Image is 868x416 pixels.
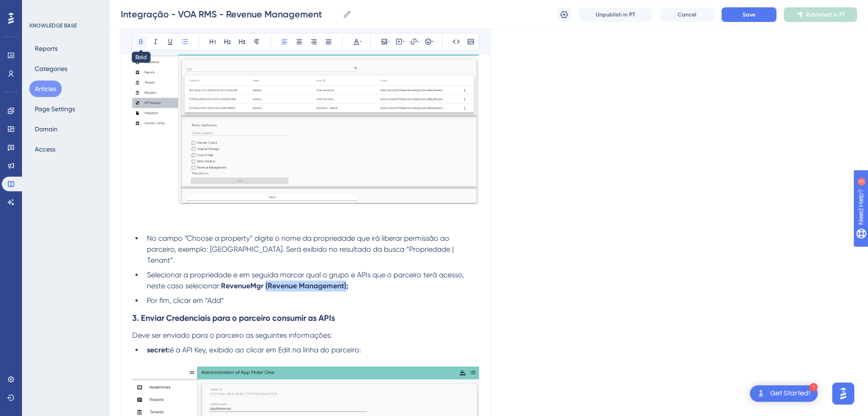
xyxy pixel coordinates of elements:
[659,7,714,22] button: Cancel
[830,380,857,407] iframe: UserGuiding AI Assistant Launcher
[784,7,857,22] button: Published in PT
[221,281,348,290] strong: RevenueMgr (Revenue Management);
[750,385,818,402] div: Open Get Started! checklist, remaining modules: 1
[678,11,696,18] span: Cancel
[22,2,57,13] span: Need Help?
[755,388,766,399] img: launcher-image-alternative-text
[743,11,755,18] span: Save
[29,141,61,157] button: Access
[806,11,845,18] span: Published in PT
[147,234,456,265] span: No campo “Choose a property” digite o nome da propriedade que irá liberar permissão ao parceiro, ...
[29,22,77,29] div: KNOWLEDGE BASE
[29,81,62,97] button: Articles
[29,101,81,117] button: Page Settings
[147,270,466,290] span: Selecionar a propriedade e em seguida marcar qual o grupo e APIs que o parceiro terá acesso, nest...
[132,331,332,340] span: Deve ser enviado para o parceiro as seguintes informações:
[596,11,635,18] span: Unpublish in PT
[147,296,224,305] span: Por fim, clicar em “Add”
[170,346,361,354] span: é a API Key, exibido ao clicar em Edit na linha do parceiro:
[64,5,66,12] div: 3
[579,7,652,22] button: Unpublish in PT
[147,346,170,354] strong: secret:
[29,121,63,137] button: Domain
[809,383,818,391] div: 1
[770,389,810,399] div: Get Started!
[29,60,73,77] button: Categories
[121,8,339,21] input: Article Name
[722,7,776,22] button: Save
[29,40,63,57] button: Reports
[132,313,335,323] strong: 3. Enviar Credenciais para o parceiro consumir as APIs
